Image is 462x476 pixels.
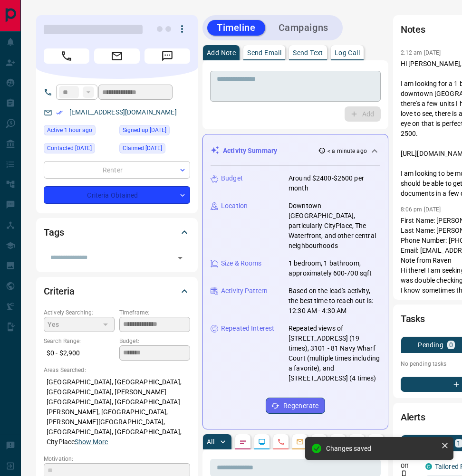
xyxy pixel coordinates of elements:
p: Log Call [335,49,360,56]
div: Yes [44,317,115,332]
p: Actively Searching: [44,308,115,317]
p: Add Note [207,49,236,56]
span: Active 1 hour ago [47,125,92,135]
p: Location [221,201,248,211]
p: Budget [221,173,243,183]
button: Open [173,251,187,265]
button: Campaigns [269,20,338,36]
span: Call [44,48,89,64]
div: Criteria [44,280,190,303]
span: Claimed [DATE] [123,143,162,153]
div: Tags [44,221,190,244]
h2: Tags [44,225,64,240]
p: $0 - $2,900 [44,345,115,361]
p: 1 bedroom, 1 bathroom, approximately 600-700 sqft [289,258,380,278]
p: Motivation: [44,455,190,463]
p: [GEOGRAPHIC_DATA], [GEOGRAPHIC_DATA], [GEOGRAPHIC_DATA], [PERSON_NAME][GEOGRAPHIC_DATA], [GEOGRAP... [44,374,190,450]
p: Downtown [GEOGRAPHIC_DATA], particularly CityPlace, The Waterfront, and other central neighbourhoods [289,201,380,251]
p: 0 [449,342,453,348]
p: 2:12 am [DATE] [401,49,441,56]
h2: Alerts [401,409,425,425]
svg: Lead Browsing Activity [258,438,266,446]
div: Mon Aug 04 2025 [44,143,115,156]
p: Repeated Interest [221,324,274,333]
p: Budget: [119,337,190,345]
svg: Email Verified [56,109,63,116]
p: Size & Rooms [221,258,262,268]
button: Show More [75,437,108,447]
p: Repeated views of [STREET_ADDRESS] (19 times), 3101 - 81 Navy Wharf Court (multiple times includi... [289,324,380,383]
h2: Notes [401,22,425,37]
span: Contacted [DATE] [47,143,92,153]
span: Signed up [DATE] [123,125,166,135]
h2: Tasks [401,311,425,326]
div: Sun Sep 14 2025 [44,125,115,138]
p: 8:06 pm [DATE] [401,206,441,213]
a: [EMAIL_ADDRESS][DOMAIN_NAME] [69,108,177,116]
span: Email [94,48,140,64]
div: Wed Dec 20 2017 [119,125,190,138]
p: 1 [457,440,461,447]
div: Activity Summary< a minute ago [211,142,380,160]
div: Criteria Obtained [44,186,190,204]
p: Areas Searched: [44,366,190,374]
p: Send Text [293,49,323,56]
svg: Emails [296,438,304,446]
div: Renter [44,161,190,179]
p: Search Range: [44,337,115,345]
p: Pending [418,342,443,348]
span: Message [144,48,190,64]
button: Regenerate [266,398,325,414]
svg: Notes [239,438,247,446]
button: Timeline [207,20,265,36]
p: Around $2400-$2600 per month [289,173,380,193]
p: Activity Summary [223,146,277,156]
p: < a minute ago [327,147,367,155]
div: Wed Dec 20 2017 [119,143,190,156]
p: Based on the lead's activity, the best time to reach out is: 12:30 AM - 4:30 AM [289,286,380,316]
p: Send Email [247,49,281,56]
p: Activity Pattern [221,286,268,296]
p: All [207,438,214,445]
p: Timeframe: [119,308,190,317]
svg: Calls [277,438,285,446]
h2: Criteria [44,284,75,299]
div: Changes saved [326,445,437,452]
